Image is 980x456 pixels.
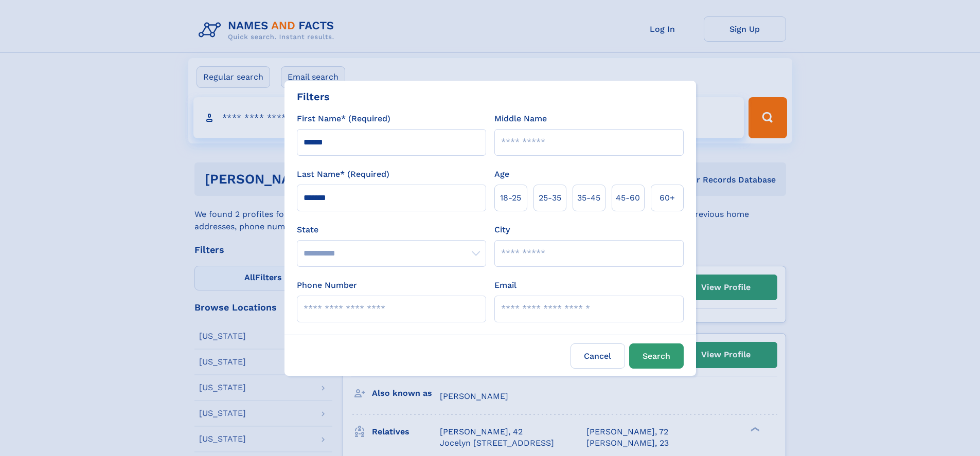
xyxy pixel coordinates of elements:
label: Phone Number [297,279,357,291]
button: Search [629,343,684,369]
label: City [494,224,510,236]
label: State [297,224,486,236]
span: 35‑45 [577,192,600,204]
span: 60+ [660,192,675,204]
span: 18‑25 [500,192,521,204]
label: Last Name* (Required) [297,168,389,180]
label: First Name* (Required) [297,113,390,125]
span: 45‑60 [616,192,640,204]
label: Email [494,279,516,291]
label: Cancel [571,343,625,369]
label: Middle Name [494,113,547,125]
div: Filters [297,89,330,104]
label: Age [494,168,509,180]
span: 25‑35 [539,192,561,204]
